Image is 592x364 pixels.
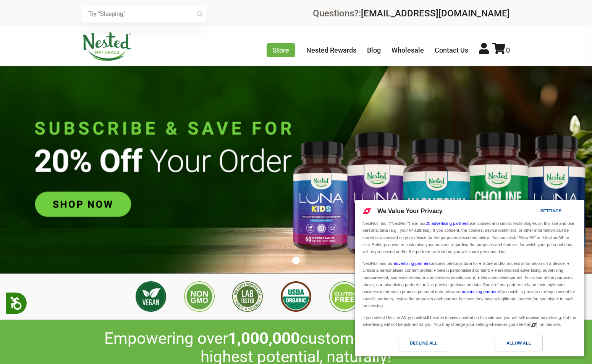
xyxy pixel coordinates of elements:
[232,281,263,312] img: 3rd Party Lab Tested
[228,329,300,348] span: 1,000,000
[361,219,579,256] div: NextRoll, Inc. ("NextRoll") and our use cookies and similar technologies on this site and use per...
[410,339,437,347] div: Decline All
[82,6,206,22] input: Try "Sleeping"
[136,281,166,312] img: Vegan
[391,46,424,54] a: Wholesale
[267,43,295,57] a: Store
[462,289,499,294] a: advertising partners
[329,281,360,312] img: Gluten Free
[361,258,579,310] div: NextRoll and our process personal data to: ● Store and/or access information on a device; ● Creat...
[367,46,381,54] a: Blog
[435,46,468,54] a: Contact Us
[184,281,215,312] img: Non GMO
[281,281,311,312] img: USDA Organic
[361,8,510,19] a: [EMAIL_ADDRESS][DOMAIN_NAME]
[360,335,470,355] a: Decline All
[377,208,443,214] span: We Value Your Privacy
[394,261,431,266] a: advertising partners
[82,32,132,61] img: Nested Naturals
[313,9,510,18] div: Questions?:
[470,335,580,355] a: Allow All
[361,312,579,329] div: If you select Decline All, you will still be able to view content on this site and you will still...
[540,207,561,215] div: Settings
[527,205,545,219] a: Settings
[506,46,510,54] span: 0
[292,257,300,264] button: 1 of 1
[306,46,356,54] a: Nested Rewards
[426,221,469,226] a: 20 advertising partners
[506,339,531,347] div: Allow All
[492,46,510,54] a: 0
